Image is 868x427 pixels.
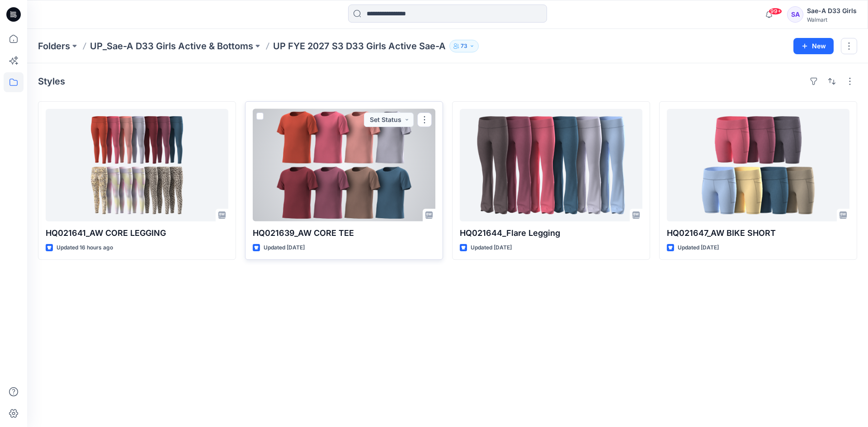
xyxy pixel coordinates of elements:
a: HQ021647_AW BIKE SHORT [667,109,849,221]
p: HQ021639_AW CORE TEE [253,227,435,239]
div: SA [787,6,803,23]
button: 73 [449,40,479,52]
a: UP_Sae-A D33 Girls Active & Bottoms [90,40,253,52]
p: HQ021644_Flare Legging [460,227,642,239]
p: Updated [DATE] [471,243,512,253]
p: Updated [DATE] [678,243,719,253]
div: Walmart [807,16,857,23]
p: 73 [461,41,467,51]
p: Updated 16 hours ago [57,243,113,253]
button: New [793,38,834,54]
p: Updated [DATE] [264,243,305,253]
span: 99+ [769,8,782,15]
p: HQ021647_AW BIKE SHORT [667,227,849,239]
a: Folders [38,40,70,52]
a: HQ021644_Flare Legging [460,109,642,221]
a: HQ021641_AW CORE LEGGING [46,109,228,221]
p: HQ021641_AW CORE LEGGING [46,227,228,239]
p: UP FYE 2027 S3 D33 Girls Active Sae-A [273,40,446,52]
h4: Styles [38,76,65,87]
div: Sae-A D33 Girls [807,5,857,16]
a: HQ021639_AW CORE TEE [253,109,435,221]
